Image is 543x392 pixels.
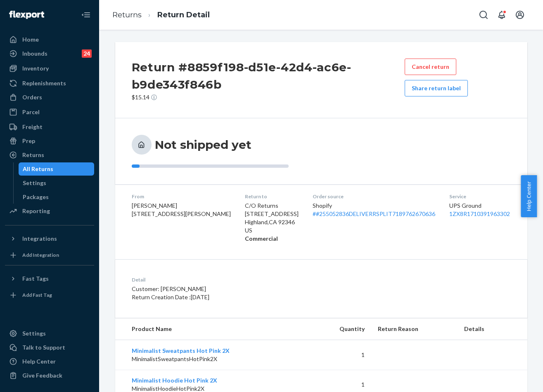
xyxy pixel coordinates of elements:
[22,207,50,215] div: Reporting
[5,134,94,148] a: Prep
[132,377,217,384] a: Minimalist Hoodie Hot Pink 2X
[132,93,405,101] p: $15.14
[245,210,299,218] p: [STREET_ADDRESS]
[5,341,94,354] button: Talk to Support
[5,249,94,262] a: Add Integration
[5,272,94,285] button: Fast Tags
[309,340,371,370] td: 1
[19,190,95,204] a: Packages
[22,329,46,338] div: Settings
[23,179,46,187] div: Settings
[82,49,92,58] div: 24
[371,318,458,340] th: Return Reason
[115,318,310,340] th: Product Name
[22,371,62,380] div: Give Feedback
[449,210,510,217] a: 1ZX8R1710391963302
[5,232,94,245] button: Integrations
[22,235,57,243] div: Integrations
[132,285,360,293] p: Customer: [PERSON_NAME]
[405,59,456,75] button: Cancel return
[132,193,232,200] dt: From
[5,204,94,218] a: Reporting
[132,59,405,93] h2: Return #8859f198-d51e-42d4-ac6e-b9de343f846b
[22,64,49,73] div: Inventory
[19,176,95,190] a: Settings
[5,33,94,46] a: Home
[5,327,94,340] a: Settings
[313,210,435,217] a: ##255052836DELIVERRSPLIT7189762670636
[5,77,94,90] a: Replenishments
[245,226,299,235] p: US
[521,175,537,217] button: Help Center
[245,202,299,210] p: C/O Returns
[449,193,511,200] dt: Service
[5,120,94,134] a: Freight
[309,318,371,340] th: Quantity
[5,355,94,368] a: Help Center
[313,202,436,218] div: Shopify
[23,165,53,173] div: All Returns
[5,91,94,104] a: Orders
[132,355,303,363] p: MinimalistSweatpantsHotPink2X
[22,151,44,159] div: Returns
[22,108,40,116] div: Parcel
[106,3,216,27] ol: breadcrumbs
[5,148,94,162] a: Returns
[132,276,360,283] dt: Detail
[449,202,481,209] span: UPS Ground
[405,80,468,96] button: Share return label
[512,7,528,23] button: Open account menu
[22,251,59,258] div: Add Integration
[22,123,43,131] div: Freight
[78,7,94,23] button: Close Navigation
[5,106,94,119] a: Parcel
[22,357,56,366] div: Help Center
[9,11,44,19] img: Flexport logo
[22,137,35,145] div: Prep
[22,275,49,283] div: Fast Tags
[22,291,52,298] div: Add Fast Tag
[475,7,492,23] button: Open Search Box
[157,10,210,19] a: Return Detail
[132,202,231,217] span: [PERSON_NAME] [STREET_ADDRESS][PERSON_NAME]
[22,343,65,352] div: Talk to Support
[491,367,535,388] iframe: Opens a widget where you can chat to one of our agents
[22,79,66,87] div: Replenishments
[458,318,527,340] th: Details
[245,193,299,200] dt: Return to
[132,347,230,354] a: Minimalist Sweatpants Hot Pink 2X
[245,218,299,226] p: Highland , CA 92346
[112,10,142,19] a: Returns
[5,62,94,75] a: Inventory
[5,369,94,382] button: Give Feedback
[23,193,49,201] div: Packages
[313,193,436,200] dt: Order source
[493,7,510,23] button: Open notifications
[22,49,47,58] div: Inbounds
[19,162,95,176] a: All Returns
[22,93,42,101] div: Orders
[155,137,251,152] h3: Not shipped yet
[132,293,360,301] p: Return Creation Date : [DATE]
[22,35,39,44] div: Home
[245,235,278,242] strong: Commercial
[5,289,94,302] a: Add Fast Tag
[5,47,94,60] a: Inbounds24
